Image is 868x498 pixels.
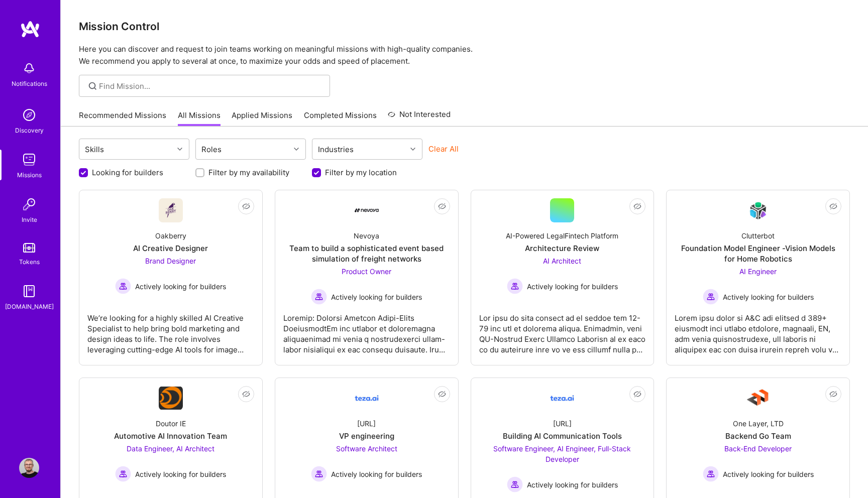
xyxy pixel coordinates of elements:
[331,469,422,479] span: Actively looking for builders
[550,386,574,410] img: Company Logo
[331,292,422,302] span: Actively looking for builders
[5,301,54,312] div: [DOMAIN_NAME]
[315,142,356,157] div: Industries
[703,466,719,482] img: Actively looking for builders
[724,444,792,453] span: Back-End Developer
[741,230,775,241] div: Clutterbot
[829,202,837,210] i: icon EyeClosed
[503,431,622,441] div: Building AI Communication Tools
[675,305,841,355] div: Lorem ipsu dolor si A&C adi elitsed d 389+ eiusmodt inci utlabo etdolore, magnaali, EN, adm venia...
[155,230,186,241] div: Oakberry
[12,78,47,89] div: Notifications
[82,142,106,157] div: Skills
[493,444,631,463] span: Software Engineer, AI Engineer, Full-Stack Developer
[354,230,379,241] div: Nevoya
[135,469,226,479] span: Actively looking for builders
[725,431,791,441] div: Backend Go Team
[135,281,226,292] span: Actively looking for builders
[115,278,131,294] img: Actively looking for builders
[739,267,777,276] span: AI Engineer
[829,390,837,398] i: icon EyeClosed
[543,257,581,265] span: AI Architect
[19,194,39,214] img: Invite
[17,170,42,180] div: Missions
[19,281,39,301] img: guide book
[633,390,641,398] i: icon EyeClosed
[311,466,327,482] img: Actively looking for builders
[283,198,450,357] a: Company LogoNevoyaTeam to build a sophisticated event based simulation of freight networksProduct...
[527,281,618,292] span: Actively looking for builders
[428,144,459,154] button: Clear All
[723,469,814,479] span: Actively looking for builders
[325,167,397,178] label: Filter by my location
[79,43,850,67] p: Here you can discover and request to join teams working on meaningful missions with high-quality ...
[15,125,44,136] div: Discovery
[746,386,770,410] img: Company Logo
[232,110,292,127] a: Applied Missions
[17,458,42,478] a: User Avatar
[438,202,446,210] i: icon EyeClosed
[479,198,646,357] a: AI-Powered LegalFintech PlatformArchitecture ReviewAI Architect Actively looking for buildersActi...
[355,386,379,410] img: Company Logo
[507,278,523,294] img: Actively looking for builders
[675,198,841,357] a: Company LogoClutterbotFoundation Model Engineer -Vision Models for Home RoboticsAI Engineer Activ...
[199,142,224,157] div: Roles
[79,20,850,33] h3: Mission Control
[479,305,646,355] div: Lor ipsu do sita consect ad el seddoe tem 12-79 inc utl et dolorema aliqua. Enimadmin, veni QU-No...
[178,110,221,127] a: All Missions
[311,289,327,305] img: Actively looking for builders
[507,476,523,492] img: Actively looking for builders
[506,230,618,241] div: AI-Powered LegalFintech Platform
[339,431,394,441] div: VP engineering
[242,202,250,210] i: icon EyeClosed
[283,305,450,355] div: Loremip: Dolorsi Ametcon Adipi-Elits DoeiusmodtEm inc utlabor et doloremagna aliquaenimad mi veni...
[703,289,719,305] img: Actively looking for builders
[20,20,40,38] img: logo
[336,444,397,453] span: Software Architect
[22,214,37,225] div: Invite
[283,243,450,264] div: Team to build a sophisticated event based simulation of freight networks
[304,110,377,127] a: Completed Missions
[242,390,250,398] i: icon EyeClosed
[79,110,166,127] a: Recommended Missions
[388,108,451,127] a: Not Interested
[156,418,186,429] div: Doutor IE
[133,243,208,254] div: AI Creative Designer
[177,147,182,152] i: icon Chevron
[159,387,183,410] img: Company Logo
[87,80,98,92] i: icon SearchGrey
[553,418,572,429] div: [URL]
[159,198,183,222] img: Company Logo
[527,479,618,490] span: Actively looking for builders
[19,150,39,170] img: teamwork
[19,257,40,267] div: Tokens
[127,444,214,453] span: Data Engineer, AI Architect
[208,167,289,178] label: Filter by my availability
[294,147,299,152] i: icon Chevron
[19,58,39,78] img: bell
[114,431,227,441] div: Automotive AI Innovation Team
[342,267,391,276] span: Product Owner
[723,292,814,302] span: Actively looking for builders
[87,305,254,355] div: We’re looking for a highly skilled AI Creative Specialist to help bring bold marketing and design...
[525,243,599,254] div: Architecture Review
[19,105,39,125] img: discovery
[746,199,770,222] img: Company Logo
[357,418,376,429] div: [URL]
[633,202,641,210] i: icon EyeClosed
[145,257,196,265] span: Brand Designer
[410,147,415,152] i: icon Chevron
[115,466,131,482] img: Actively looking for builders
[355,208,379,212] img: Company Logo
[92,167,163,178] label: Looking for builders
[19,458,39,478] img: User Avatar
[733,418,784,429] div: One Layer, LTD
[675,243,841,264] div: Foundation Model Engineer -Vision Models for Home Robotics
[87,198,254,357] a: Company LogoOakberryAI Creative DesignerBrand Designer Actively looking for buildersActively look...
[99,81,322,91] input: Find Mission...
[438,390,446,398] i: icon EyeClosed
[23,243,35,253] img: tokens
